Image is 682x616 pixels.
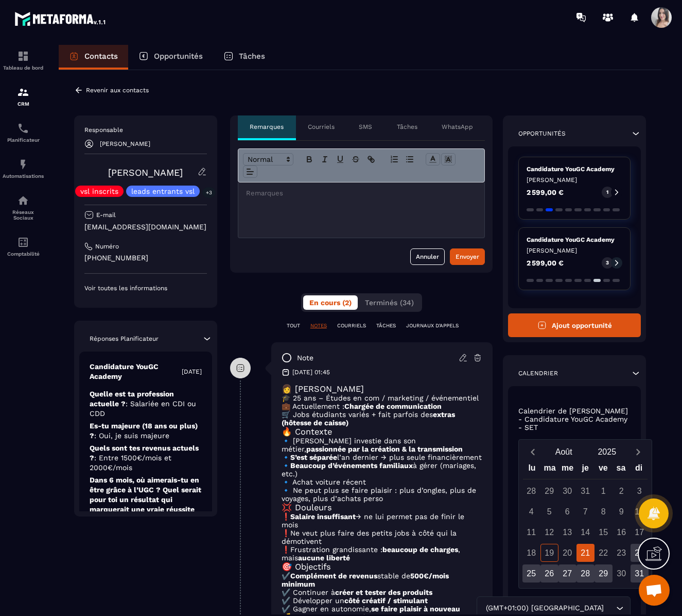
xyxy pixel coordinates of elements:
[508,313,641,337] button: Ajout opportunité
[522,544,540,562] div: 18
[527,176,622,184] p: [PERSON_NAME]
[182,368,202,376] p: [DATE]
[628,445,648,459] button: Next month
[287,322,300,329] p: TOUT
[359,123,372,131] p: SMS
[523,461,648,582] div: Calendar wrapper
[612,461,630,479] div: sa
[594,482,613,500] div: 1
[344,596,428,605] strong: côté créatif / stimulant
[337,322,366,329] p: COURRIELS
[282,461,483,478] p: 🔹 à gérer (mariages, etc.)
[522,482,540,500] div: 28
[594,461,613,479] div: ve
[108,167,183,178] a: [PERSON_NAME]
[282,478,483,486] p: 🔹 Achat voiture récent
[292,368,330,376] p: [DATE] 01:45
[576,461,594,479] div: je
[576,523,594,541] div: 14
[442,123,473,131] p: WhatsApp
[576,544,594,562] div: 21
[613,523,631,541] div: 16
[282,437,483,453] p: 🔹 [PERSON_NAME] investie dans son métier,
[290,453,337,461] strong: S’est séparée
[298,554,350,562] strong: aucune liberté
[558,544,576,562] div: 20
[522,523,540,541] div: 11
[558,482,576,500] div: 30
[3,228,44,264] a: accountantaccountantComptabilité
[282,588,483,596] p: ✔️ Continuer à
[90,362,182,381] p: Candidature YouGC Academy
[128,45,213,70] a: Opportunités
[613,544,631,562] div: 23
[594,523,613,541] div: 15
[450,248,485,265] button: Envoyer
[522,503,540,521] div: 4
[17,236,29,248] img: accountant
[308,123,335,131] p: Courriels
[290,461,413,470] strong: Beaucoup d’événements familiaux
[406,322,459,329] p: JOURNAUX D'APPELS
[594,503,613,521] div: 8
[96,211,116,219] p: E-mail
[335,588,432,596] strong: créer et tester des produits
[576,482,594,500] div: 31
[17,158,29,171] img: automations
[630,461,648,479] div: di
[541,461,559,479] div: ma
[542,443,585,461] button: Open months overlay
[365,298,414,307] span: Terminés (34)
[282,394,483,402] p: 🎓 25 ans – Études en com / marketing / événementiel
[527,189,564,196] p: 2 599,00 €
[84,52,118,61] p: Contacts
[540,482,558,500] div: 29
[239,52,265,61] p: Tâches
[631,564,649,582] div: 31
[540,564,558,582] div: 26
[90,389,202,419] p: Quelle est ta profession actuelle ?
[202,187,216,198] p: +3
[3,42,44,78] a: formationformationTableau de bord
[558,461,576,479] div: me
[606,189,608,196] p: 1
[95,242,119,251] p: Numéro
[250,123,284,131] p: Remarques
[540,544,558,562] div: 19
[86,87,149,94] p: Revenir aux contacts
[282,562,483,572] h3: 🎯 Objectifs
[282,427,483,437] h3: 🔥 Contexte
[518,407,631,431] p: Calendrier de [PERSON_NAME] - Candidature YouGC Academy - SET
[90,475,202,554] p: Dans 6 mois, où aimerais-tu en être grâce à l’UGC ? Quel serait pour toi un résultat qui marquera...
[282,410,455,427] strong: extras (hôtesse de caisse)
[382,545,458,554] strong: beaucoup de charges
[518,129,566,138] p: Opportunités
[90,335,159,343] p: Réponses Planificateur
[376,322,396,329] p: TÂCHES
[310,322,327,329] p: NOTES
[558,523,576,541] div: 13
[631,482,649,500] div: 3
[154,52,203,61] p: Opportunités
[282,529,483,545] p: ❗️Ne veut plus faire des petits jobs à côté qui la démotivent
[631,503,649,521] div: 10
[594,544,613,562] div: 22
[282,545,483,562] p: ❗️Frustration grandissante : , mais
[359,295,420,310] button: Terminés (34)
[540,503,558,521] div: 5
[613,564,631,582] div: 30
[14,9,107,28] img: logo
[523,461,541,479] div: lu
[282,512,483,529] p: ❗️ → ne lui permet pas de finir le mois
[290,512,356,521] strong: Salaire insuffisant
[576,564,594,582] div: 28
[527,236,622,244] p: Candidature YouGC Academy
[344,402,442,410] strong: Chargée de communication
[17,194,29,207] img: social-network
[631,544,649,562] div: 24
[523,482,648,582] div: Calendar days
[613,503,631,521] div: 9
[290,572,377,580] strong: Complément de revenus
[297,353,313,363] p: note
[456,252,479,262] div: Envoyer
